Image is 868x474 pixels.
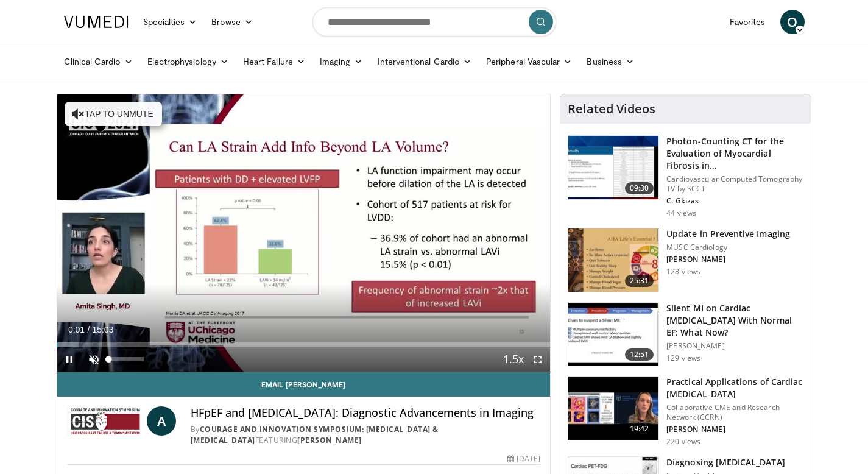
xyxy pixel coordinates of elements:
[88,325,90,334] span: /
[501,347,526,372] button: Playback Rate
[666,228,790,240] h3: Update in Preventive Imaging
[666,437,700,447] p: 220 views
[666,302,803,339] h3: Silent MI on Cardiac [MEDICAL_DATA] With Normal EF: What Now?
[140,49,236,74] a: Electrophysiology
[579,49,641,74] a: Business
[191,424,541,446] div: By FEATURING
[526,347,550,372] button: Fullscreen
[568,303,658,366] img: c88b190a-ab66-4ec8-a281-25639cea30b5.150x105_q85_crop-smart_upscale.jpg
[191,406,541,420] h4: HFpEF and [MEDICAL_DATA]: Diagnostic Advancements in Imaging
[625,423,654,435] span: 19:42
[82,347,106,372] button: Unmute
[666,242,790,252] p: MUSC Cardiology
[57,342,551,347] div: Progress Bar
[666,456,785,469] h3: Diagnosing [MEDICAL_DATA]
[57,372,551,397] a: Email [PERSON_NAME]
[92,325,113,334] span: 15:03
[568,102,655,116] h4: Related Videos
[236,49,312,74] a: Heart Failure
[568,228,803,292] a: 25:31 Update in Preventive Imaging MUSC Cardiology [PERSON_NAME] 128 views
[57,94,551,372] video-js: Video Player
[507,453,540,464] div: [DATE]
[666,208,696,218] p: 44 views
[297,435,362,445] a: [PERSON_NAME]
[57,49,140,74] a: Clinical Cardio
[568,377,658,440] img: 389fa9c1-1f80-4bd6-bcaa-9cedbc57f12e.150x105_q85_crop-smart_upscale.jpg
[666,135,803,172] h3: Photon-Counting CT for the Evaluation of Myocardial Fibrosis in [GEOGRAPHIC_DATA]…
[666,255,790,264] p: [PERSON_NAME]
[312,49,370,74] a: Imaging
[57,347,82,372] button: Pause
[666,341,803,351] p: [PERSON_NAME]
[625,348,654,361] span: 12:51
[68,325,85,334] span: 0:01
[191,424,439,445] a: Courage and Innovation Symposium: [MEDICAL_DATA] & [MEDICAL_DATA]
[625,275,654,287] span: 25:31
[722,10,773,34] a: Favorites
[67,406,142,436] img: Courage and Innovation Symposium: Heart Failure & Heart Transplantation
[568,228,658,292] img: 3568f4ed-d333-4462-96c5-0020fd0f5873.150x105_q85_crop-smart_upscale.jpg
[147,406,176,436] a: A
[109,357,144,361] div: Volume Level
[666,403,803,422] p: Collaborative CME and Research Network (CCRN)
[780,10,805,34] a: O
[204,10,260,34] a: Browse
[666,425,803,434] p: [PERSON_NAME]
[479,49,579,74] a: Peripheral Vascular
[666,376,803,400] h3: Practical Applications of Cardiac [MEDICAL_DATA]
[568,376,803,447] a: 19:42 Practical Applications of Cardiac [MEDICAL_DATA] Collaborative CME and Research Network (CC...
[666,174,803,194] p: Cardiovascular Computed Tomography TV by SCCT
[666,267,700,277] p: 128 views
[625,182,654,194] span: 09:30
[312,7,556,37] input: Search topics, interventions
[568,136,658,199] img: be6a393b-9bfc-473a-b12f-642a63b16a29.150x105_q85_crop-smart_upscale.jpg
[64,16,129,28] img: VuMedi Logo
[568,302,803,367] a: 12:51 Silent MI on Cardiac [MEDICAL_DATA] With Normal EF: What Now? [PERSON_NAME] 129 views
[136,10,205,34] a: Specialties
[370,49,479,74] a: Interventional Cardio
[666,353,700,363] p: 129 views
[568,135,803,218] a: 09:30 Photon-Counting CT for the Evaluation of Myocardial Fibrosis in [GEOGRAPHIC_DATA]… Cardiova...
[666,196,803,206] p: C. Gkizas
[65,102,162,126] button: Tap to unmute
